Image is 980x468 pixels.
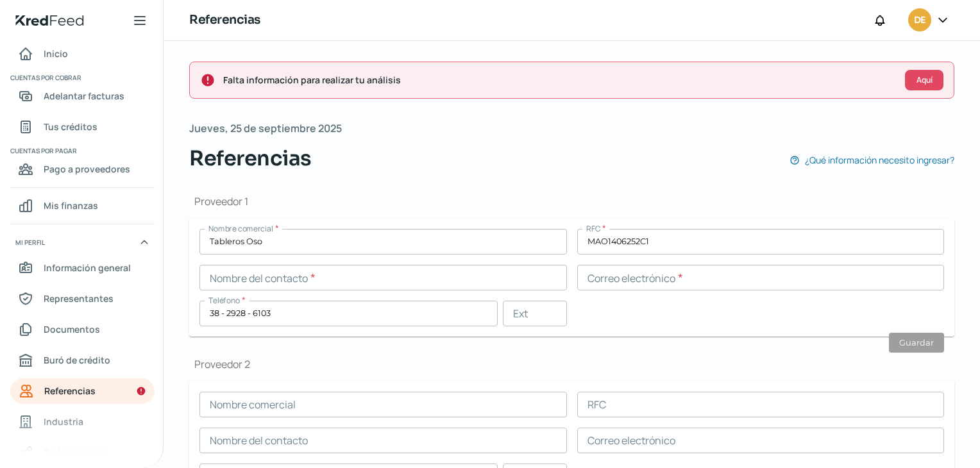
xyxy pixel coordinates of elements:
span: Falta información para realizar tu análisis [223,72,895,88]
button: Aquí [905,70,943,90]
a: Referencias [10,378,155,404]
span: Cuentas por cobrar [10,72,153,83]
span: ¿Qué información necesito ingresar? [805,152,954,168]
span: Información general [44,260,131,276]
span: Representantes [44,290,114,306]
span: Nombre comercial [208,223,273,234]
span: Pago a proveedores [44,161,130,177]
a: Representantes [10,286,155,312]
span: Aquí [917,76,933,84]
a: Inicio [10,41,155,67]
a: Mis finanzas [10,193,155,219]
a: Tus créditos [10,114,155,140]
span: Teléfono [208,295,240,306]
a: Redes sociales [10,440,155,465]
h1: Proveedor 2 [189,357,954,371]
a: Industria [10,409,155,435]
span: Tus créditos [44,119,97,135]
span: Mis finanzas [44,197,98,213]
span: Mi perfil [15,237,45,248]
a: Información general [10,255,155,281]
a: Adelantar facturas [10,83,155,109]
button: Guardar [889,333,944,353]
span: RFC [586,223,600,234]
h1: Referencias [189,11,260,29]
span: Industria [44,414,83,430]
span: DE [914,13,925,28]
a: Pago a proveedores [10,156,155,182]
span: Jueves, 25 de septiembre 2025 [189,119,342,138]
span: Inicio [44,46,68,62]
span: Referencias [189,143,312,174]
span: Buró de crédito [44,352,110,368]
h1: Proveedor 1 [189,194,954,208]
span: Documentos [44,321,100,337]
span: Cuentas por pagar [10,145,153,156]
a: Documentos [10,317,155,342]
a: Buró de crédito [10,347,155,373]
span: Referencias [44,383,96,399]
span: Redes sociales [44,444,109,460]
span: Adelantar facturas [44,88,124,104]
